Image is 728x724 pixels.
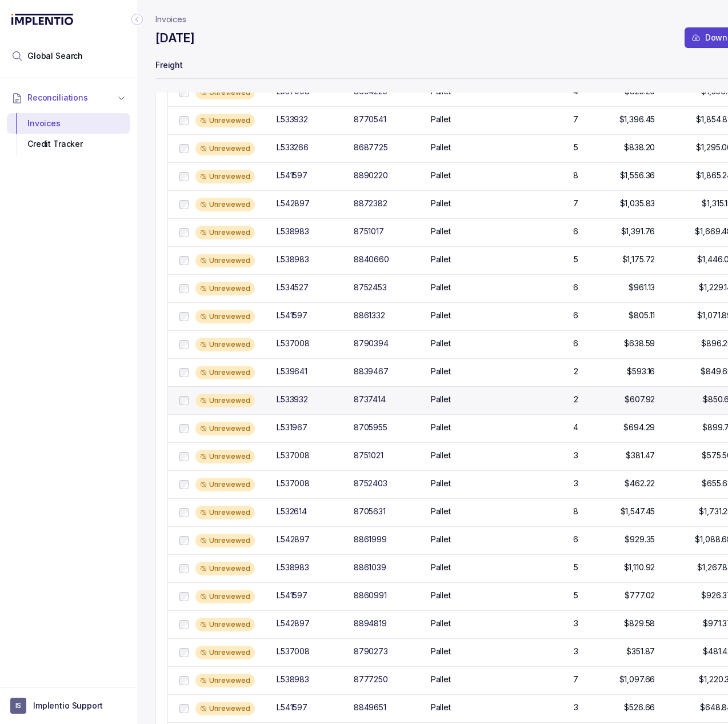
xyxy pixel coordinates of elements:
[431,702,451,713] p: Pallet
[629,310,655,321] p: $805.11
[354,450,383,461] div: 8751021
[179,648,189,657] input: checkbox-checkbox
[195,366,255,379] div: Unreviewed
[354,562,386,573] div: 8861039
[179,396,189,405] input: checkbox-checkbox
[277,478,310,489] div: L537008
[179,88,189,97] input: checkbox-checkbox
[179,452,189,461] input: checkbox-checkbox
[431,198,451,209] p: Pallet
[277,366,307,377] div: L539641
[354,478,387,489] div: 8752403
[277,394,308,405] div: L533932
[573,226,578,237] p: 6
[179,312,189,321] input: checkbox-checkbox
[179,536,189,545] input: checkbox-checkbox
[431,506,451,517] p: Pallet
[573,310,578,321] p: 6
[277,674,309,685] div: L538983
[354,226,384,237] div: 8751017
[277,226,309,237] div: L538983
[622,254,655,265] p: $1,175.72
[277,142,309,153] div: L533266
[626,646,655,657] p: $351.87
[619,674,655,685] p: $1,097.66
[624,338,655,349] p: $638.59
[431,422,451,433] p: Pallet
[7,85,130,110] button: Reconciliations
[431,534,451,545] p: Pallet
[431,226,451,237] p: Pallet
[195,142,255,155] div: Unreviewed
[179,284,189,293] input: checkbox-checkbox
[277,114,308,125] div: L533932
[277,170,307,181] div: L541597
[7,111,130,157] div: Reconciliations
[573,506,578,517] p: 8
[574,618,578,629] p: 3
[431,450,451,461] p: Pallet
[195,226,255,239] div: Unreviewed
[354,646,388,657] div: 8790273
[627,366,655,377] p: $593.16
[354,282,387,293] div: 8752453
[277,254,309,265] div: L538983
[431,366,451,377] p: Pallet
[354,422,387,433] div: 8705955
[574,254,578,265] p: 5
[354,590,387,601] div: 8860991
[179,704,189,713] input: checkbox-checkbox
[573,282,578,293] p: 6
[277,618,310,629] div: L542897
[573,338,578,349] p: 6
[27,50,83,62] span: Global Search
[574,646,578,657] p: 3
[624,562,655,573] p: $1,110.92
[431,338,451,349] p: Pallet
[573,198,578,209] p: 7
[354,198,387,209] div: 8872382
[195,562,255,575] div: Unreviewed
[179,676,189,685] input: checkbox-checkbox
[354,534,387,545] div: 8861999
[431,282,451,293] p: Pallet
[354,366,389,377] div: 8839467
[354,170,388,181] div: 8890220
[195,506,255,519] div: Unreviewed
[277,422,307,433] div: L531967
[195,450,255,463] div: Unreviewed
[573,534,578,545] p: 6
[626,450,655,461] p: $381.47
[195,86,255,99] div: Unreviewed
[155,14,186,25] p: Invoices
[195,254,255,267] div: Unreviewed
[179,368,189,377] input: checkbox-checkbox
[130,13,144,26] div: Collapse Icon
[195,170,255,183] div: Unreviewed
[624,702,655,713] p: $526.66
[574,450,578,461] p: 3
[27,92,88,103] span: Reconciliations
[354,674,388,685] div: 8777250
[195,646,255,659] div: Unreviewed
[354,618,387,629] div: 8894819
[431,618,451,629] p: Pallet
[623,422,655,433] p: $694.29
[354,338,389,349] div: 8790394
[195,338,255,351] div: Unreviewed
[431,142,451,153] p: Pallet
[179,172,189,181] input: checkbox-checkbox
[195,702,255,715] div: Unreviewed
[277,506,307,517] div: L532614
[277,198,310,209] div: L542897
[573,114,578,125] p: 7
[277,590,307,601] div: L541597
[277,450,310,461] div: L537008
[624,142,655,153] p: $838.20
[619,114,655,125] p: $1,396.45
[629,282,655,293] p: $961.13
[179,228,189,237] input: checkbox-checkbox
[354,114,386,125] div: 8770541
[33,700,103,711] p: Implentio Support
[179,340,189,349] input: checkbox-checkbox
